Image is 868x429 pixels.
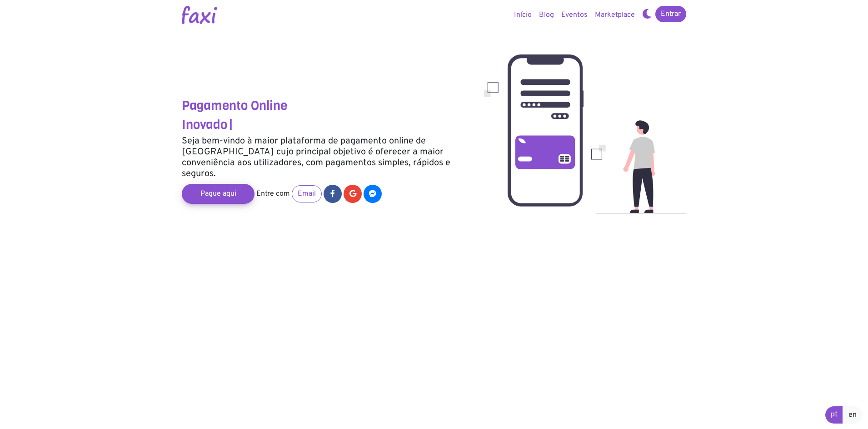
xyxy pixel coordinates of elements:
[843,406,863,424] a: en
[256,189,290,198] span: Entre com
[182,184,254,204] a: Pague aqui
[655,6,686,22] a: Entrar
[182,136,470,179] h5: Seja bem-vindo à maior plataforma de pagamento online de [GEOGRAPHIC_DATA] cujo principal objetiv...
[591,6,639,24] a: Marketplace
[535,6,558,24] a: Blog
[558,6,591,24] a: Eventos
[292,185,322,202] a: Email
[182,98,470,113] h3: Pagamento Online
[825,406,843,424] a: pt
[182,6,217,24] img: Logotipo Faxi Online
[182,116,227,133] span: Inovado
[510,6,535,24] a: Início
